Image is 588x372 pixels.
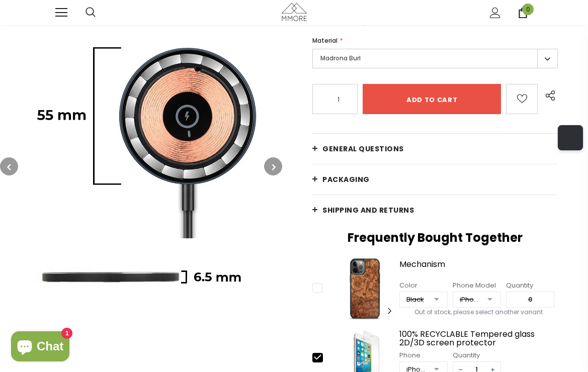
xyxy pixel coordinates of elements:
a: Shipping and returns [312,195,558,225]
div: Quantity [506,281,554,291]
a: 0 [518,8,528,18]
div: Black [406,295,427,305]
span: 0 [522,4,534,15]
a: PACKAGING [312,164,558,195]
a: General Questions [312,134,558,164]
img: Mechanism image 0 [332,257,396,320]
div: iPhone 12 Pro Max [460,295,480,305]
span: PACKAGING [322,174,370,184]
span: Shipping and returns [322,205,414,215]
div: Color [399,281,448,291]
span: General Questions [322,144,404,154]
inbox-online-store-chat: Shopify online store chat [8,331,72,364]
div: Phone Model [453,281,501,291]
label: Madrona Burl [312,49,558,68]
h2: Frequently Bought Together [312,230,558,245]
a: Mechanism [399,260,558,277]
span: Material [312,36,338,45]
div: Out of stock, please select another variant [399,310,558,320]
input: Add to cart [363,84,501,114]
img: MMORE Cases [282,3,307,21]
